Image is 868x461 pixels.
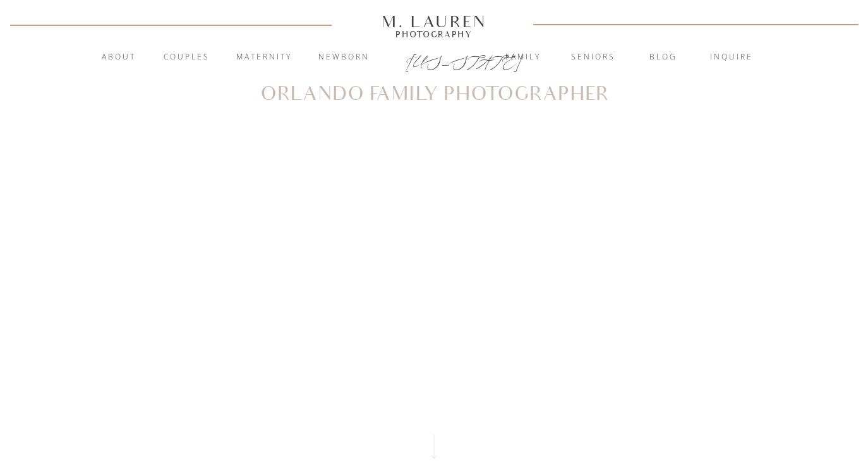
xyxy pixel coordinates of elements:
a: Photography [376,31,492,37]
a: Seniors [559,51,627,64]
a: M. Lauren [344,15,524,28]
a: inquire [697,51,766,64]
a: Family [489,51,557,64]
a: Maternity [230,51,298,64]
a: [US_STATE] [406,52,463,67]
h1: Orlando Family Photographer [260,85,609,104]
a: About [94,51,143,64]
a: View Gallery [392,419,478,431]
a: Newborn [310,51,378,64]
a: Couples [152,51,220,64]
a: blog [629,51,697,64]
